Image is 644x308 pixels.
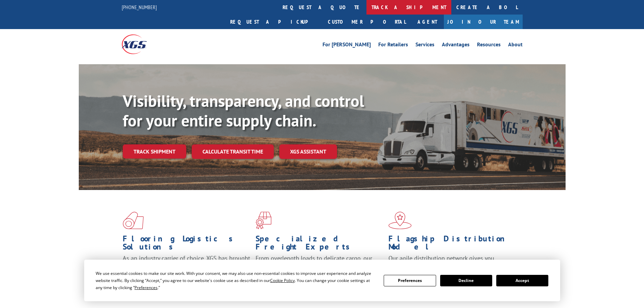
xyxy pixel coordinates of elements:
a: Track shipment [123,144,186,159]
h1: Flooring Logistics Solutions [123,235,251,254]
button: Decline [440,275,492,286]
b: Visibility, transparency, and control for your entire supply chain. [123,90,364,131]
a: For Retailers [378,42,408,49]
a: For [PERSON_NAME] [323,42,371,49]
p: From overlength loads to delicate cargo, our experienced staff knows the best way to move your fr... [256,254,383,284]
a: Services [415,42,434,49]
img: xgs-icon-focused-on-flooring-red [256,212,271,229]
a: Agent [411,15,444,29]
h1: Specialized Freight Experts [256,235,383,254]
a: Calculate transit time [192,144,274,159]
a: [PHONE_NUMBER] [122,4,157,10]
span: Our agile distribution network gives you nationwide inventory management on demand. [388,254,513,270]
img: xgs-icon-flagship-distribution-model-red [388,212,412,229]
span: As an industry carrier of choice, XGS has brought innovation and dedication to flooring logistics... [123,254,250,278]
div: Cookie Consent Prompt [84,260,560,301]
button: Preferences [384,275,436,286]
a: Resources [477,42,501,49]
a: Advantages [442,42,470,49]
span: Preferences [135,285,158,290]
a: Customer Portal [323,15,411,29]
a: Request a pickup [225,15,323,29]
span: Cookie Policy [270,278,295,283]
a: Join Our Team [444,15,523,29]
button: Accept [496,275,548,286]
img: xgs-icon-total-supply-chain-intelligence-red [123,212,144,229]
a: About [508,42,523,49]
h1: Flagship Distribution Model [388,235,516,254]
div: We use essential cookies to make our site work. With your consent, we may also use non-essential ... [96,270,376,291]
a: XGS ASSISTANT [279,144,337,159]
